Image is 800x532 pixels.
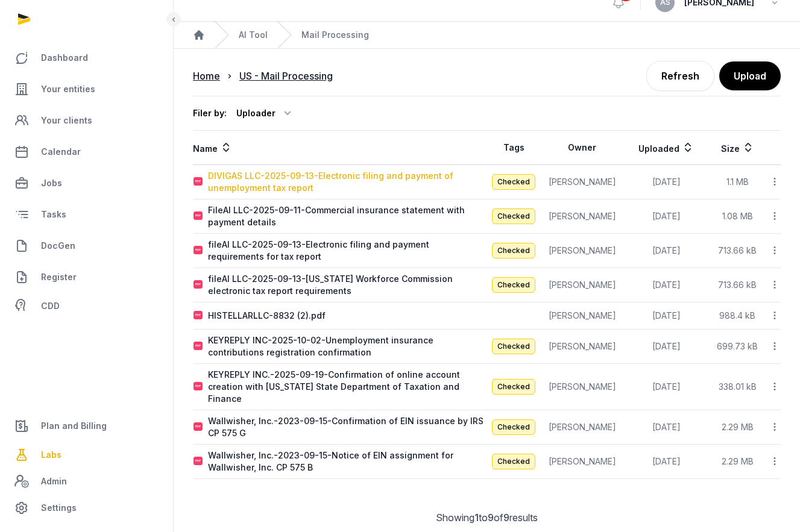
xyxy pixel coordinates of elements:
[194,211,203,221] img: pdf.svg
[652,211,681,221] span: [DATE]
[193,61,487,90] nav: Breadcrumb
[41,145,81,159] span: Calendar
[239,69,333,83] div: US - Mail Processing
[41,474,67,489] span: Admin
[194,280,203,290] img: pdf.svg
[10,493,163,522] a: Settings
[652,280,681,290] span: [DATE]
[541,302,624,330] td: [PERSON_NAME]
[10,412,163,440] a: Plan and Billing
[236,104,295,123] div: Uploader
[194,177,203,187] img: pdf.svg
[41,270,77,284] span: Register
[624,131,708,165] th: Uploaded
[652,177,681,187] span: [DATE]
[492,243,535,258] span: Checked
[208,369,487,405] div: KEYREPLY INC.-2025-09-19-Confirmation of online account creation with [US_STATE] State Department...
[541,268,624,302] td: [PERSON_NAME]
[10,440,163,469] a: Labs
[10,75,163,104] a: Your entities
[708,364,766,410] td: 338.01 kB
[541,131,624,165] th: Owner
[208,310,326,322] div: HISTELLARLLC-8832 (2).pdf
[194,311,203,321] img: pdf.svg
[652,422,681,432] span: [DATE]
[194,246,203,255] img: pdf.svg
[208,273,487,297] div: fileAI LLC-2025-09-13-[US_STATE] Workforce Commission electronic tax report requirements
[194,342,203,351] img: pdf.svg
[41,51,88,65] span: Dashboard
[492,174,535,190] span: Checked
[41,448,61,462] span: Labs
[492,379,535,395] span: Checked
[492,208,535,224] span: Checked
[487,131,541,165] th: Tags
[41,207,66,222] span: Tasks
[41,419,107,433] span: Plan and Billing
[41,239,75,253] span: DocGen
[10,200,163,229] a: Tasks
[193,131,487,165] th: Name
[541,165,624,199] td: [PERSON_NAME]
[193,510,781,525] div: Showing to of results
[10,43,163,72] a: Dashboard
[10,469,163,493] a: Admin
[41,82,95,96] span: Your entities
[541,199,624,234] td: [PERSON_NAME]
[492,277,535,293] span: Checked
[708,165,766,199] td: 1.1 MB
[194,422,203,432] img: pdf.svg
[474,512,479,524] span: 1
[208,334,487,358] div: KEYREPLY INC-2025-10-02-Unemployment insurance contributions registration confirmation
[708,234,766,268] td: 713.66 kB
[652,456,681,466] span: [DATE]
[41,176,62,190] span: Jobs
[708,131,766,165] th: Size
[708,268,766,302] td: 713.66 kB
[541,234,624,268] td: [PERSON_NAME]
[541,364,624,410] td: [PERSON_NAME]
[194,382,203,392] img: pdf.svg
[10,263,163,292] a: Register
[174,22,800,49] nav: Breadcrumb
[193,107,227,119] div: Filer by:
[10,294,163,318] a: CDD
[488,512,494,524] span: 9
[719,61,781,90] button: Upload
[652,310,681,321] span: [DATE]
[301,29,369,41] span: Mail Processing
[646,61,714,91] a: Refresh
[208,204,487,228] div: FileAI LLC-2025-09-11-Commercial insurance statement with payment details
[541,330,624,364] td: [PERSON_NAME]
[541,410,624,445] td: [PERSON_NAME]
[503,512,509,524] span: 9
[708,410,766,445] td: 2.29 MB
[652,341,681,351] span: [DATE]
[41,501,77,515] span: Settings
[708,330,766,364] td: 699.73 kB
[208,239,487,263] div: fileAI LLC-2025-09-13-Electronic filing and payment requirements for tax report
[10,231,163,260] a: DocGen
[194,457,203,466] img: pdf.svg
[193,69,220,83] div: Home
[652,381,681,392] span: [DATE]
[208,415,487,439] div: Wallwisher, Inc.-2023-09-15-Confirmation of EIN issuance by IRS CP 575 G
[541,445,624,479] td: [PERSON_NAME]
[708,199,766,234] td: 1.08 MB
[208,170,487,194] div: DIVIGAS LLC-2025-09-13-Electronic filing and payment of unemployment tax report
[208,449,487,474] div: Wallwisher, Inc.-2023-09-15-Notice of EIN assignment for Wallwisher, Inc. CP 575 B
[492,339,535,354] span: Checked
[41,299,60,313] span: CDD
[41,113,92,128] span: Your clients
[492,454,535,469] span: Checked
[10,137,163,166] a: Calendar
[492,419,535,435] span: Checked
[10,106,163,135] a: Your clients
[652,245,681,255] span: [DATE]
[708,302,766,330] td: 988.4 kB
[708,445,766,479] td: 2.29 MB
[239,29,268,41] a: AI Tool
[10,169,163,198] a: Jobs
